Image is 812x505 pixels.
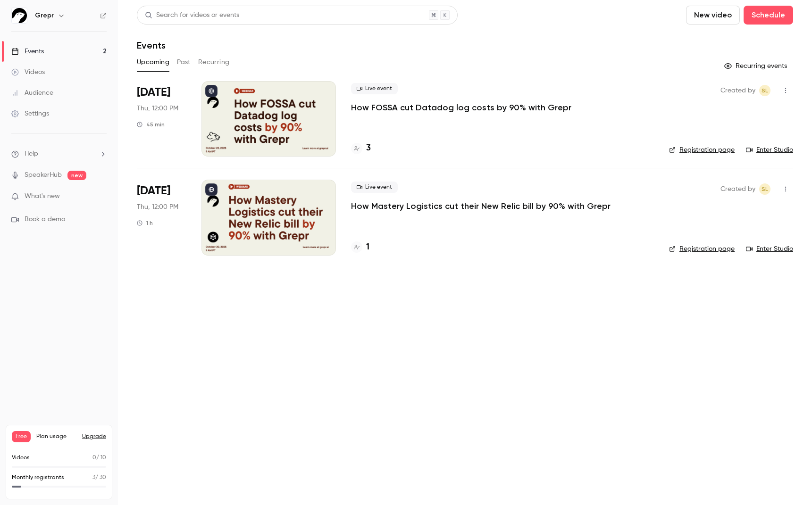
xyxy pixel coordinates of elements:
li: help-dropdown-opener [11,149,107,159]
a: SpeakerHub [25,170,62,180]
button: Past [177,55,191,70]
span: Thu, 12:00 PM [137,202,178,212]
div: Audience [11,88,53,98]
a: Registration page [669,145,735,155]
span: Book a demo [25,215,65,224]
span: 0 [92,455,96,461]
span: Summer Lambert [759,85,770,96]
a: 1 [351,241,369,254]
span: Free [12,431,31,442]
a: How FOSSA cut Datadog log costs by 90% with Grepr [351,102,571,113]
button: Schedule [744,6,793,25]
div: 45 min [137,121,165,128]
span: Summer Lambert [759,183,770,195]
a: How Mastery Logistics cut their New Relic bill by 90% with Grepr [351,200,611,212]
div: Search for videos or events [145,10,239,20]
span: [DATE] [137,85,170,100]
h4: 3 [366,142,371,155]
a: Enter Studio [746,145,793,155]
span: new [67,171,86,180]
span: Live event [351,83,398,94]
span: Thu, 12:00 PM [137,104,178,113]
h1: Events [137,40,166,51]
span: Help [25,149,38,159]
button: Recurring events [720,58,793,74]
p: Monthly registrants [12,473,64,482]
img: Grepr [12,8,27,23]
button: Upgrade [82,433,106,440]
span: SL [762,85,768,96]
a: Enter Studio [746,244,793,254]
div: Oct 30 Thu, 11:00 AM (America/Chicago) [137,180,186,255]
div: Events [11,47,44,56]
p: / 10 [92,454,106,462]
span: [DATE] [137,183,170,199]
button: New video [686,6,740,25]
span: 3 [92,475,95,480]
span: SL [762,183,768,195]
div: Oct 23 Thu, 9:00 AM (America/Los Angeles) [137,81,186,157]
div: Settings [11,109,49,118]
h4: 1 [366,241,369,254]
span: Created by [720,85,755,96]
p: Videos [12,454,30,462]
a: Registration page [669,244,735,254]
h6: Grepr [35,11,54,20]
span: Created by [720,183,755,195]
div: 1 h [137,219,153,227]
p: / 30 [92,473,106,482]
span: Live event [351,182,398,193]
span: Plan usage [36,433,76,440]
span: What's new [25,191,60,201]
a: 3 [351,142,371,155]
div: Videos [11,67,45,77]
button: Recurring [198,55,230,70]
button: Upcoming [137,55,169,70]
